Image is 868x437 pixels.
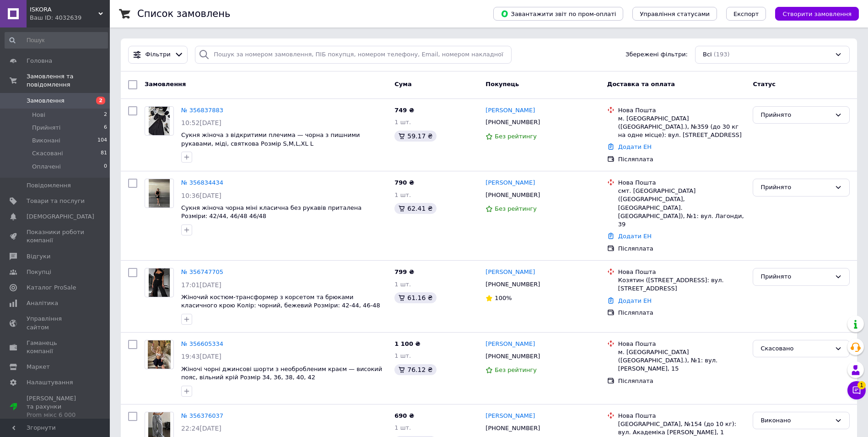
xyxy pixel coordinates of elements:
div: 61.16 ₴ [394,292,436,303]
button: Чат з покупцем1 [847,381,866,399]
span: 104 [97,137,107,145]
span: Покупці [27,268,51,276]
input: Пошук за номером замовлення, ПІБ покупця, номером телефону, Email, номером накладної [195,46,512,64]
a: Додати ЕН [618,233,652,240]
span: 2 [104,111,107,119]
span: 81 [101,149,107,158]
span: Покупець [485,81,519,87]
span: Маркет [27,363,50,371]
span: 790 ₴ [394,179,414,186]
span: 6 [104,124,107,132]
span: 1 [857,381,866,389]
span: 17:01[DATE] [181,281,221,289]
span: Аналітика [27,299,58,307]
span: Товари та послуги [27,197,85,205]
div: [PHONE_NUMBER] [484,350,542,362]
div: [PHONE_NUMBER] [484,422,542,434]
div: Prom мікс 6 000 [27,411,85,419]
a: № 356605334 [181,340,223,347]
span: 19:43[DATE] [181,353,221,360]
span: Збережені фільтри: [625,50,688,59]
a: Жіночі чорні джинсові шорти з необробленим краєм — високий пояс, вільний крій Розмір 34, 36, 38, ... [181,366,382,381]
div: [PHONE_NUMBER] [484,116,542,128]
div: Козятин ([STREET_ADDRESS]: вул. [STREET_ADDRESS] [618,276,746,293]
span: Налаштування [27,378,73,387]
a: Фото товару [145,340,174,369]
div: Післяплата [618,155,746,164]
span: Без рейтингу [495,366,537,373]
div: Нова Пошта [618,412,746,420]
a: Додати ЕН [618,143,652,150]
span: Замовлення [145,81,186,87]
div: смт. [GEOGRAPHIC_DATA] ([GEOGRAPHIC_DATA], [GEOGRAPHIC_DATA]. [GEOGRAPHIC_DATA]), №1: вул. Лагонд... [618,187,746,229]
span: Без рейтингу [495,133,537,140]
div: Нова Пошта [618,106,746,115]
span: Замовлення [27,97,65,105]
span: 0 [104,163,107,171]
a: Додати ЕН [618,297,652,304]
span: 10:52[DATE] [181,119,221,126]
span: Cума [394,81,411,87]
span: Скасовані [32,149,63,158]
span: 22:24[DATE] [181,425,221,432]
div: Післяплата [618,245,746,253]
button: Управління статусами [632,7,717,21]
span: Каталог ProSale [27,284,76,292]
div: м. [GEOGRAPHIC_DATA] ([GEOGRAPHIC_DATA].), №1: вул. [PERSON_NAME], 15 [618,348,746,373]
span: Фільтри [146,50,171,59]
div: Післяплата [618,309,746,317]
a: № 356834434 [181,179,223,186]
div: м. [GEOGRAPHIC_DATA] ([GEOGRAPHIC_DATA].), №359 (до 30 кг на одне місце): вул. [STREET_ADDRESS] [618,115,746,140]
div: Прийнято [760,110,831,120]
input: Пошук [5,32,108,49]
span: ISKORA [30,5,98,14]
span: Сукня жіноча чорна міні класична без рукавів приталена Розміри: 42/44, 46/48 46/48 [181,204,361,220]
span: Управління сайтом [27,315,85,331]
span: 749 ₴ [394,107,414,114]
img: Фото товару [149,179,170,208]
h1: Список замовлень [137,8,230,19]
a: Фото товару [145,106,174,136]
span: 690 ₴ [394,412,414,419]
a: Фото товару [145,179,174,208]
span: Оплачені [32,163,61,171]
a: Сукня жіноча з відкритими плечима — чорна з пишними рукавами, міді, святкова Розмір S,M,L,XL L [181,131,360,147]
button: Завантажити звіт по пром-оплаті [493,7,623,21]
a: № 356376037 [181,412,223,419]
span: 10:36[DATE] [181,192,221,199]
div: Прийнято [760,272,831,282]
span: 1 шт. [394,191,411,198]
div: Післяплата [618,377,746,385]
span: [PERSON_NAME] та рахунки [27,394,85,420]
span: Гаманець компанії [27,339,85,355]
a: [PERSON_NAME] [485,340,535,349]
img: Фото товару [148,340,171,369]
span: Управління статусами [640,11,710,17]
div: Виконано [760,416,831,426]
a: № 356747705 [181,268,223,275]
a: [PERSON_NAME] [485,268,535,277]
div: Нова Пошта [618,179,746,187]
span: Доставка та оплата [607,81,675,87]
span: 2 [96,97,105,104]
span: Замовлення та повідомлення [27,72,110,89]
span: Прийняті [32,124,60,132]
div: Прийнято [760,183,831,192]
a: № 356837883 [181,107,223,114]
a: [PERSON_NAME] [485,179,535,187]
span: Експорт [733,11,759,17]
div: [PHONE_NUMBER] [484,279,542,290]
span: Нові [32,111,45,119]
span: 1 шт. [394,281,411,288]
div: Нова Пошта [618,268,746,276]
span: Всі [703,50,712,59]
span: (193) [714,51,730,58]
span: Відгуки [27,252,50,261]
button: Створити замовлення [775,7,859,21]
span: 799 ₴ [394,268,414,275]
a: Жіночий костюм-трансформер з корсетом та брюками класичного крою Колір: чорний, бежевий Розміри: ... [181,294,380,309]
img: Фото товару [149,268,170,297]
